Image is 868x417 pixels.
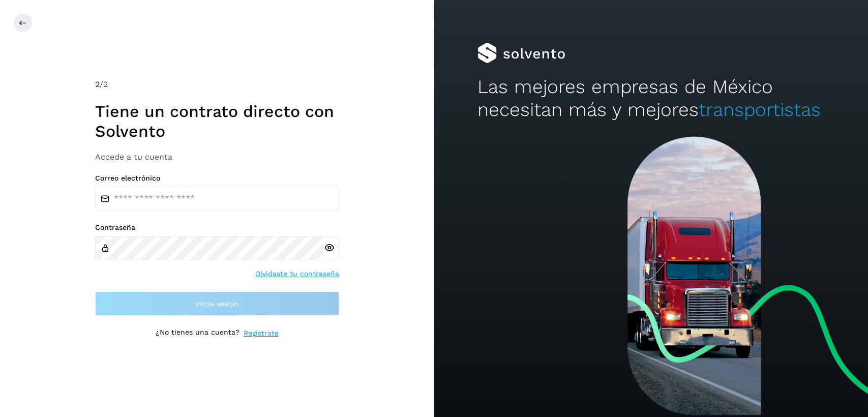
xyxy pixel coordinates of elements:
span: Inicia sesión [195,300,238,307]
h3: Accede a tu cuenta [95,152,339,162]
a: Regístrate [244,328,279,339]
h2: Las mejores empresas de México necesitan más y mejores [477,76,825,121]
h1: Tiene un contrato directo con Solvento [95,102,339,141]
span: 2 [95,79,100,89]
button: Inicia sesión [95,291,339,316]
span: transportistas [699,99,821,121]
a: Olvidaste tu contraseña [255,269,339,279]
div: /2 [95,78,339,91]
label: Correo electrónico [95,174,339,183]
label: Contraseña [95,223,339,232]
p: ¿No tienes una cuenta? [156,328,240,339]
